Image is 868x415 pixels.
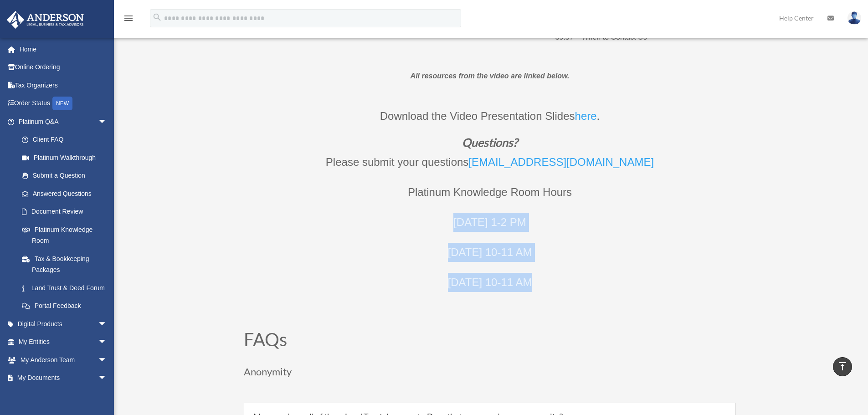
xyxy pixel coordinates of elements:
img: Anderson Advisors Platinum Portal [4,11,87,29]
a: Platinum Walkthrough [13,149,121,167]
h3: Anonymity [244,367,736,381]
p: [DATE] 1-2 PM [244,213,736,243]
em: Questions? [462,135,518,149]
i: vertical_align_top [837,361,848,372]
span: arrow_drop_down [98,113,116,131]
a: [EMAIL_ADDRESS][DOMAIN_NAME] [468,156,654,173]
a: Portal Feedback [13,297,121,315]
em: All resources from the video are linked below. [411,72,570,80]
p: Please submit your questions [244,153,736,183]
a: Platinum Q&Aarrow_drop_down [6,113,121,131]
a: My Documentsarrow_drop_down [6,369,121,387]
a: Tax & Bookkeeping Packages [13,250,121,279]
span: arrow_drop_down [98,333,116,352]
p: [DATE] 10-11 AM [244,273,736,303]
a: Order StatusNEW [6,94,121,113]
a: Home [6,40,121,58]
span: arrow_drop_down [98,315,116,333]
a: Tax Organizers [6,76,121,94]
p: Platinum Knowledge Room Hours [244,183,736,213]
i: menu [123,13,134,24]
a: Land Trust & Deed Forum [13,279,116,297]
a: Online Ordering [6,58,121,77]
a: Client FAQ [13,131,121,149]
a: Submit a Question [13,167,121,185]
a: My Anderson Teamarrow_drop_down [6,351,121,369]
a: My Entitiesarrow_drop_down [6,333,121,351]
p: [DATE] 10-11 AM [244,243,736,273]
a: vertical_align_top [833,357,852,376]
img: User Pic [847,11,861,25]
i: search [152,12,162,22]
a: Platinum Knowledge Room [13,220,121,250]
div: NEW [52,97,72,110]
p: Download the Video Presentation Slides . [244,107,736,137]
span: arrow_drop_down [98,351,116,369]
a: menu [123,16,134,24]
a: Document Review [13,203,121,221]
a: Answered Questions [13,184,121,203]
a: here [575,110,597,127]
h2: FAQs [244,330,736,353]
a: Digital Productsarrow_drop_down [6,315,121,333]
span: arrow_drop_down [98,369,116,388]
